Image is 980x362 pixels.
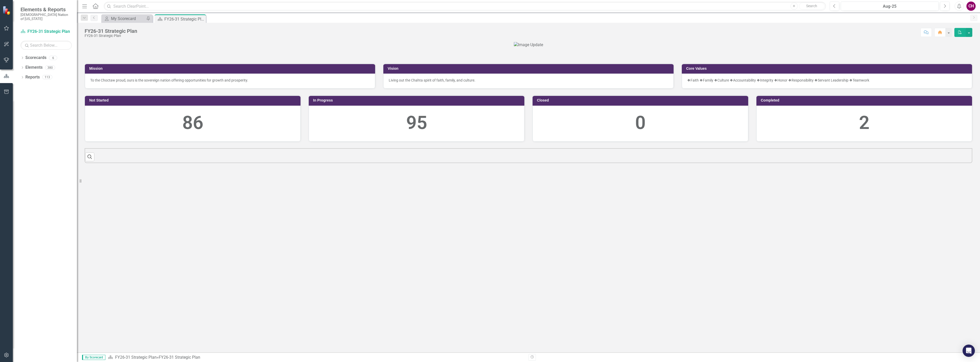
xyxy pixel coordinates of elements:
div: Aug-25 [843,3,937,9]
button: Aug-25 [841,2,939,11]
div: FY26-31 Strategic Plan [85,34,137,38]
div: FY26-31 Strategic Plan [85,28,137,34]
div: 6 [49,56,57,60]
h3: Mission [89,67,373,71]
h3: Vision [388,67,671,71]
h3: Not Started [89,98,298,102]
a: Scorecards [25,55,46,61]
h3: Completed [761,98,969,102]
span: By Scorecard [82,355,105,360]
h3: Core Values [686,67,969,71]
div: 86 [90,110,295,136]
div: 380 [45,65,55,70]
div: My Scorecard [111,15,145,22]
span: Living out the Chahta spirit of faith, family, and culture. [389,78,475,82]
h3: Closed [537,98,746,102]
div: FY26-31 Strategic Plan [159,355,200,360]
p: ❖Faith ❖Family ❖Culture ❖Accountability ❖Integrity ❖Honor ❖Responsibility ❖Servant Leadership ❖Te... [687,78,967,83]
a: My Scorecard [103,15,145,22]
div: 113 [42,75,52,79]
button: CH [966,2,976,11]
span: Elements & Reports [21,6,72,13]
div: Open Intercom Messenger [963,345,975,357]
button: Search [799,3,825,10]
div: 95 [314,110,519,136]
div: FY26-31 Strategic Plan [164,16,205,22]
span: Search [806,4,817,8]
h3: In Progress [313,98,522,102]
input: Search Below... [21,41,72,50]
a: FY26-31 Strategic Plan [115,355,157,360]
div: » [108,355,525,360]
input: Search ClearPoint... [104,2,826,11]
img: Image Update [514,42,543,48]
a: FY26-31 Strategic Plan [21,29,72,35]
div: 2 [762,110,967,136]
a: Elements [25,65,43,71]
span: To the Choctaw proud, ours is the sovereign nation offering opportunities for growth and prosperity. [90,78,248,82]
a: Reports [25,74,40,80]
small: [DEMOGRAPHIC_DATA] Nation of [US_STATE] [21,13,72,21]
img: ClearPoint Strategy [3,6,12,15]
div: 0 [538,110,743,136]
